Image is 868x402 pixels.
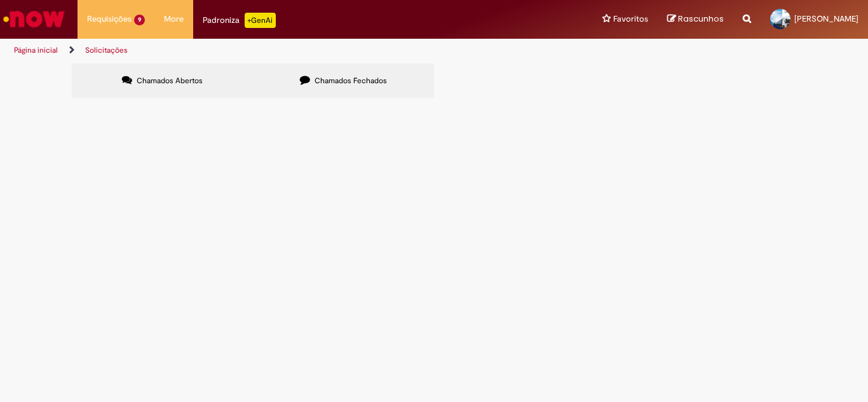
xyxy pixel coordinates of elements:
[613,13,648,25] span: Favoritos
[794,13,858,24] span: [PERSON_NAME]
[134,15,145,25] span: 9
[10,39,569,62] ul: Trilhas de página
[203,13,276,28] div: Padroniza
[315,76,387,86] span: Chamados Fechados
[87,13,132,25] span: Requisições
[164,13,184,25] span: More
[245,13,276,28] p: +GenAi
[1,6,67,32] img: ServiceNow
[678,13,724,25] span: Rascunhos
[85,45,128,55] a: Solicitações
[137,76,203,86] span: Chamados Abertos
[667,13,724,25] a: Rascunhos
[14,45,58,55] a: Página inicial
